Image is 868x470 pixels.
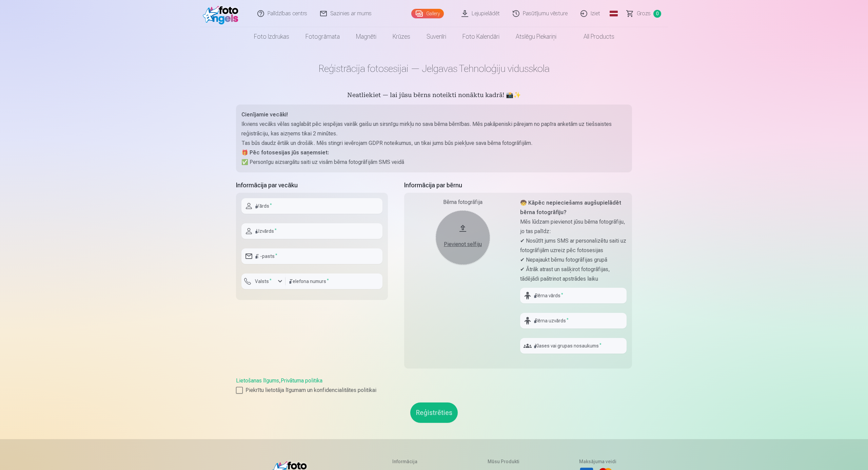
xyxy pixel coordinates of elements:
label: Piekrītu lietotāja līgumam un konfidencialitātes politikai [236,386,632,394]
p: ✔ Ātrāk atrast un sašķirot fotogrāfijas, tādējādi paātrinot apstrādes laiku [520,265,627,284]
p: Mēs lūdzam pievienot jūsu bērna fotogrāfiju, jo tas palīdz: [520,217,627,236]
p: Ikviens vecāks vēlas saglabāt pēc iespējas vairāk gaišu un sirsnīgu mirkļu no sava bērna bērnības... [241,119,627,138]
p: ✔ Nosūtīt jums SMS ar personalizētu saiti uz fotogrāfijām uzreiz pēc fotosesijas [520,236,627,255]
a: Gallery [411,9,444,18]
p: Tas būs daudz ērtāk un drošāk. Mēs stingri ievērojam GDPR noteikumus, un tikai jums būs piekļuve ... [241,138,627,148]
img: /fa1 [203,3,242,24]
p: ✔ Nepajaukt bērnu fotogrāfijas grupā [520,255,627,265]
button: Pievienot selfiju [436,210,490,265]
h5: Neatliekiet — lai jūsu bērns noteikti nonāktu kadrā! 📸✨ [236,91,632,100]
h5: Informācija [392,458,432,465]
a: Foto kalendāri [454,27,508,46]
a: Krūzes [384,27,418,46]
label: Valsts [252,278,274,285]
div: Pievienot selfiju [442,240,483,248]
h5: Informācija par vecāku [236,181,388,190]
a: Magnēti [348,27,384,46]
span: 0 [653,10,661,18]
p: ✅ Personīgu aizsargātu saiti uz visām bērna fotogrāfijām SMS veidā [241,157,627,167]
a: Suvenīri [418,27,454,46]
a: Foto izdrukas [246,27,297,46]
a: Atslēgu piekariņi [508,27,565,46]
a: Privātuma politika [281,377,322,384]
span: Grozs [637,10,651,18]
button: Valsts* [241,274,285,289]
h5: Informācija par bērnu [404,181,632,190]
h1: Reģistrācija fotosesijai — Jelgavas Tehnoloģiju vidusskola [236,62,632,75]
button: Reģistrēties [410,402,458,423]
strong: 🧒 Kāpēc nepieciešams augšupielādēt bērna fotogrāfiju? [520,200,621,215]
a: Lietošanas līgums [236,377,279,384]
strong: Cienījamie vecāki! [241,111,288,118]
strong: 🎁 Pēc fotosesijas jūs saņemsiet: [241,149,329,156]
a: Fotogrāmata [297,27,348,46]
h5: Maksājuma veidi [579,458,616,465]
div: , [236,377,632,394]
div: Bērna fotogrāfija [410,198,516,206]
h5: Mūsu produkti [488,458,523,465]
a: All products [565,27,623,46]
